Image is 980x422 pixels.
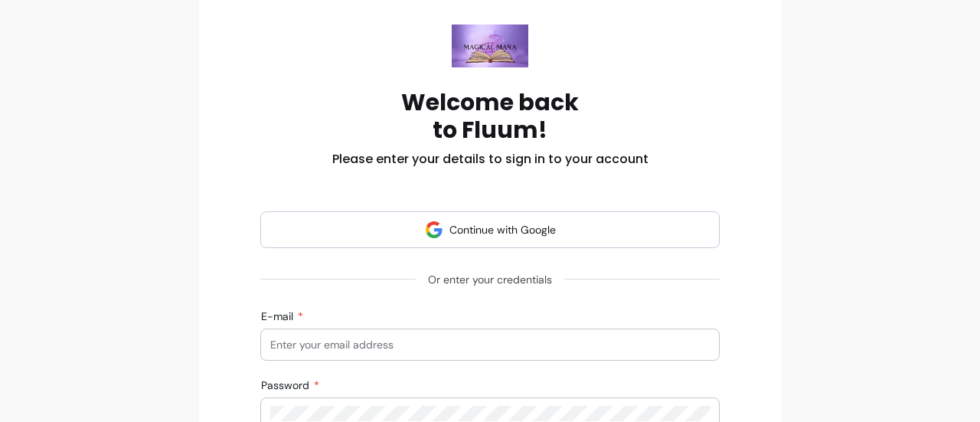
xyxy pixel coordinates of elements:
h1: Welcome back to Fluum! [401,89,579,144]
input: Password [270,406,710,421]
span: E-mail [261,309,296,323]
input: E-mail [270,337,710,352]
img: avatar [425,221,443,239]
button: Continue with Google [260,211,720,248]
span: Password [261,378,312,392]
img: Fluum logo [452,25,528,67]
span: Or enter your credentials [416,266,564,293]
h2: Please enter your details to sign in to your account [332,150,648,168]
